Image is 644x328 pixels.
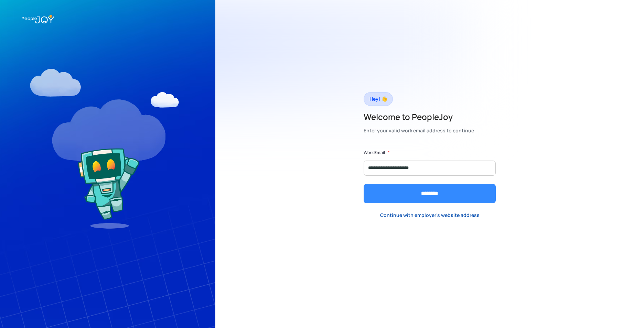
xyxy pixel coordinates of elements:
[364,126,474,135] div: Enter your valid work email address to continue
[364,111,474,122] h2: Welcome to PeopleJoy
[375,208,485,222] a: Continue with employer's website address
[380,212,480,219] div: Continue with employer's website address
[364,149,385,156] label: Work Email
[364,149,496,203] form: Form
[369,94,387,104] div: Hey! 👋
